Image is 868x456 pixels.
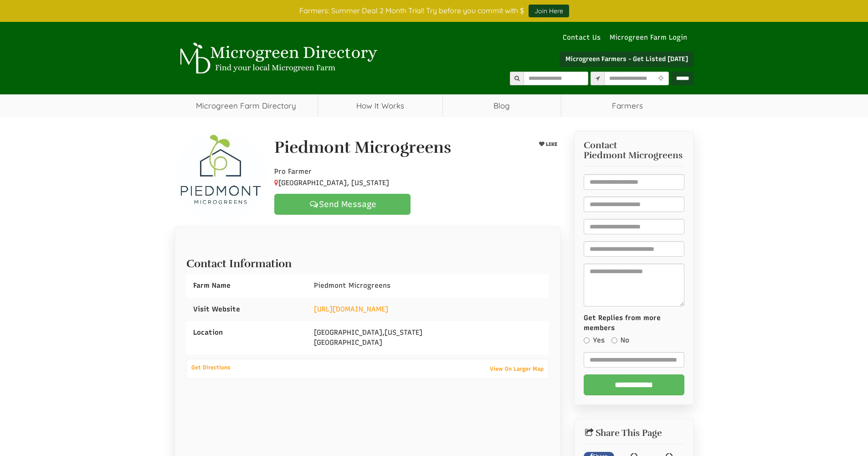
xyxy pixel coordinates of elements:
i: Use Current Location [656,76,666,82]
div: Location [186,321,307,344]
span: [GEOGRAPHIC_DATA] [314,328,382,337]
a: How It Works [318,94,442,117]
a: Microgreen Farmers - Get Listed [DATE] [560,52,694,67]
div: Farmers: Summer Deal 2 Month Trial! Try before you commit with $ [168,5,701,17]
img: Contact Piedmont Microgreens [175,131,267,222]
span: Pro Farmer [274,167,312,176]
input: Yes [584,337,590,343]
div: Visit Website [186,298,307,321]
div: Farm Name [186,274,307,297]
a: Join Here [529,5,569,17]
h2: Contact Information [186,253,549,269]
span: [US_STATE] [385,328,422,337]
a: View On Larger Map [485,363,548,375]
a: Microgreen Farm Directory [175,94,318,117]
span: Farmers [561,94,694,117]
a: Blog [443,94,561,117]
span: Piedmont Microgreens [584,150,683,161]
a: Contact Us [558,33,605,42]
button: LIKE [536,139,560,150]
a: [URL][DOMAIN_NAME] [314,305,388,313]
span: LIKE [544,141,557,147]
input: No [611,337,617,343]
img: Microgreen Directory [175,42,380,74]
label: No [611,336,629,345]
h3: Contact [584,140,684,161]
span: [GEOGRAPHIC_DATA], [US_STATE] [274,179,389,187]
div: , [GEOGRAPHIC_DATA] [307,321,549,354]
h1: Piedmont Microgreens [274,139,451,157]
label: Yes [584,336,605,345]
label: Get Replies from more members [584,313,684,333]
h2: Share This Page [584,428,684,438]
a: Get Directions [187,362,235,373]
span: Piedmont Microgreens [314,281,390,290]
a: Microgreen Farm Login [610,33,692,42]
a: Send Message [274,194,411,215]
